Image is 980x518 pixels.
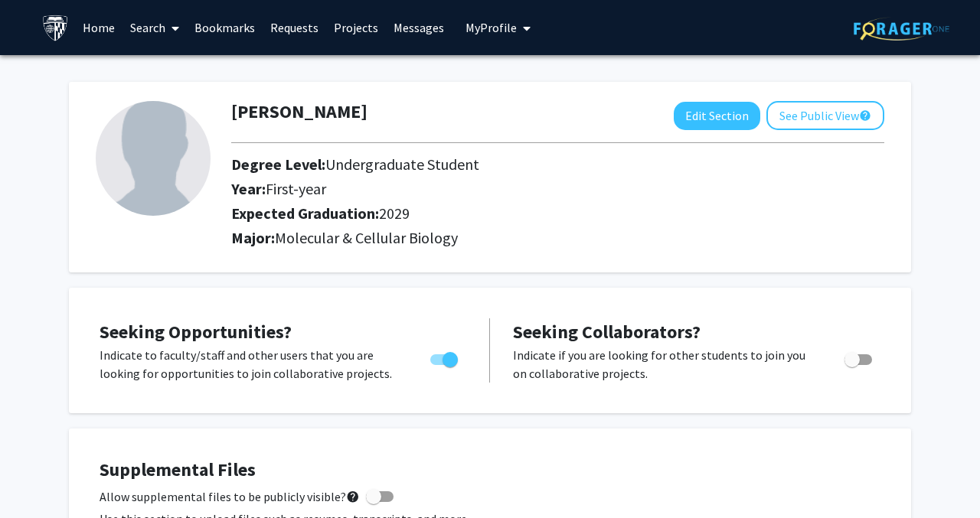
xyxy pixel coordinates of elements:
[854,17,949,41] img: ForagerOne Logo
[96,101,211,216] img: Profile Picture
[100,320,292,344] span: Seeking Opportunities?
[379,204,410,223] span: 2029
[231,180,799,198] h2: Year:
[100,346,401,383] p: Indicate to faculty/staff and other users that you are looking for opportunities to join collabor...
[231,204,799,223] h2: Expected Graduation:
[275,228,458,247] span: Molecular & Cellular Biology
[859,106,871,125] mat-icon: help
[231,101,367,123] h1: [PERSON_NAME]
[11,449,65,507] iframe: Chat
[100,487,360,506] span: Allow supplemental files to be publicly visible?
[100,459,880,481] h4: Supplemental Files
[325,155,479,174] span: Undergraduate Student
[326,1,386,54] a: Projects
[674,102,760,130] button: Edit Section
[263,1,326,54] a: Requests
[513,346,815,383] p: Indicate if you are looking for other students to join you on collaborative projects.
[231,229,884,247] h2: Major:
[386,1,452,54] a: Messages
[231,155,799,174] h2: Degree Level:
[513,320,701,344] span: Seeking Collaborators?
[424,346,466,369] div: Toggle
[346,487,360,506] mat-icon: help
[187,1,263,54] a: Bookmarks
[122,1,187,54] a: Search
[75,1,122,54] a: Home
[838,346,880,369] div: Toggle
[465,20,517,35] span: My Profile
[266,179,326,198] span: First-year
[42,15,69,41] img: Johns Hopkins University Logo
[766,101,884,130] button: See Public View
